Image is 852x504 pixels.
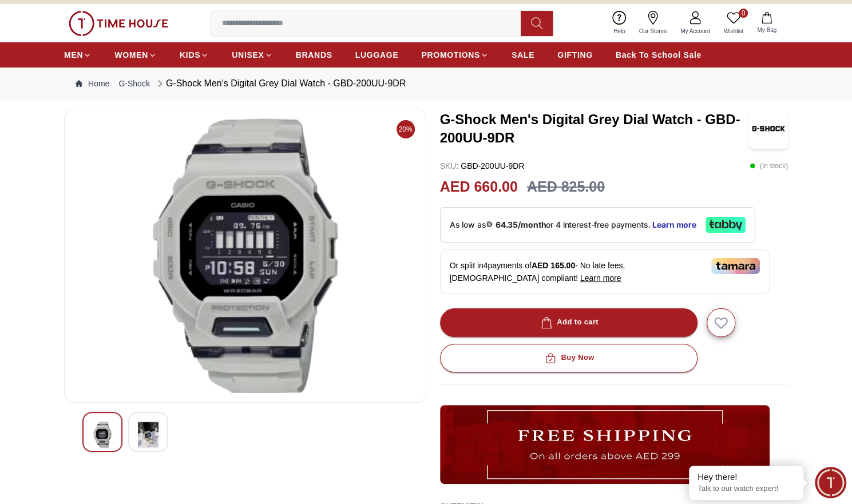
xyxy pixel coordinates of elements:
span: Our Stores [635,27,671,35]
a: SALE [512,45,534,65]
span: BRANDS [296,49,332,61]
img: G-Shock Men's Digital Grey Dial Watch - GBD-200UU-9DR [138,422,158,448]
div: Chat Widget [815,467,846,498]
button: Add to cart [440,308,698,337]
a: MEN [64,45,92,65]
div: Or split in 4 payments of - No late fees, [DEMOGRAPHIC_DATA] compliant! [440,249,770,294]
a: Home [76,78,109,89]
span: MEN [64,49,83,61]
h2: AED 660.00 [440,176,518,198]
img: Tamara [711,258,760,274]
p: ( In stock ) [750,160,788,172]
span: My Bag [752,26,781,34]
span: 20% [397,120,415,138]
span: Wishlist [719,27,748,35]
a: 0Wishlist [717,9,750,38]
span: LUGGAGE [355,49,399,61]
button: My Bag [750,10,783,37]
p: GBD-200UU-9DR [440,160,525,172]
span: 0 [739,9,748,18]
img: ... [69,11,168,36]
a: G-Shock [118,78,149,89]
div: Hey there! [698,471,795,483]
span: SKU : [440,161,459,170]
div: G-Shock Men's Digital Grey Dial Watch - GBD-200UU-9DR [154,77,406,90]
p: Talk to our watch expert! [698,484,795,494]
img: G-Shock Men's Digital Grey Dial Watch - GBD-200UU-9DR [92,422,113,448]
span: My Account [676,27,715,35]
a: UNISEX [232,45,272,65]
span: Learn more [580,273,621,283]
span: UNISEX [232,49,264,61]
div: Buy Now [542,351,594,364]
a: GIFTING [557,45,593,65]
img: ... [440,405,770,484]
h3: AED 825.00 [527,176,605,198]
span: GIFTING [557,49,593,61]
span: KIDS [180,49,200,61]
nav: Breadcrumb [64,68,788,100]
img: G-Shock Men's Digital Grey Dial Watch - GBD-200UU-9DR [749,109,788,149]
a: LUGGAGE [355,45,399,65]
span: Back To School Sale [616,49,702,61]
div: Add to cart [538,316,599,329]
img: G-Shock Men's Digital Grey Dial Watch - GBD-200UU-9DR [74,118,417,393]
button: Buy Now [440,344,698,372]
a: BRANDS [296,45,332,65]
a: KIDS [180,45,209,65]
span: SALE [512,49,534,61]
a: WOMEN [114,45,157,65]
span: Help [609,27,630,35]
a: Help [607,9,632,38]
span: AED 165.00 [532,261,575,270]
a: PROMOTIONS [421,45,489,65]
span: WOMEN [114,49,148,61]
span: PROMOTIONS [421,49,480,61]
h3: G-Shock Men's Digital Grey Dial Watch - GBD-200UU-9DR [440,110,750,147]
a: Our Stores [632,9,673,38]
a: Back To School Sale [616,45,702,65]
